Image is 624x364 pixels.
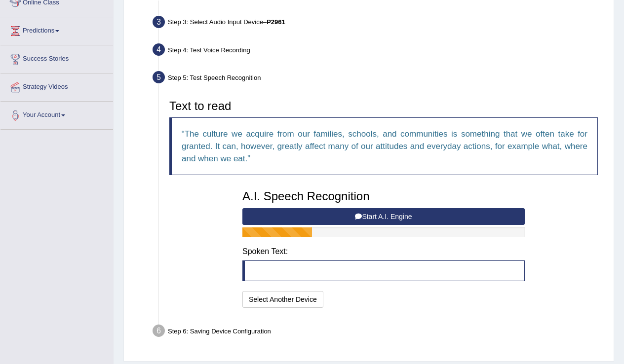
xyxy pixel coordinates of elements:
a: Your Account [0,102,113,126]
a: Success Stories [0,45,113,70]
div: Step 5: Test Speech Recognition [148,68,609,90]
h4: Spoken Text: [242,247,525,256]
a: Predictions [0,17,113,42]
b: P2961 [267,18,285,26]
button: Select Another Device [242,291,323,308]
span: – [263,18,285,26]
h3: Text to read [169,100,598,112]
button: Start A.I. Engine [242,208,525,225]
div: Step 6: Saving Device Configuration [148,322,609,343]
div: Step 4: Test Voice Recording [148,40,609,62]
a: Strategy Videos [0,73,113,98]
div: Step 3: Select Audio Input Device [148,13,609,35]
q: The culture we acquire from our families, schools, and communities is something that we often tak... [182,129,587,163]
h3: A.I. Speech Recognition [242,190,525,203]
